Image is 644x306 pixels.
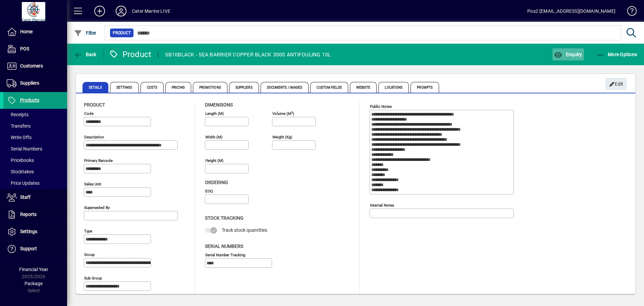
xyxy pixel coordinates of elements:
span: Track stock quantities [222,227,267,233]
a: Reports [3,206,67,223]
span: Reports [20,212,37,217]
span: Transfers [7,123,31,129]
span: Settings [110,82,139,93]
span: Dimensions [205,102,233,107]
span: Staff [20,194,31,200]
span: Costs [141,82,164,93]
span: Website [350,82,377,93]
span: Stocktakes [7,169,34,174]
span: Product [84,102,105,107]
a: Price Updates [3,177,67,189]
mat-label: Height (m) [205,158,223,163]
mat-label: Primary barcode [84,158,113,163]
a: Customers [3,58,67,75]
span: Back [74,52,97,57]
span: Products [20,97,39,103]
span: Financial Year [19,267,48,272]
a: Settings [3,223,67,240]
button: Profile [110,5,132,17]
div: Pos2 [EMAIL_ADDRESS][DOMAIN_NAME] [527,6,615,16]
span: Locations [378,82,409,93]
a: Pricebooks [3,155,67,166]
sup: 3 [291,111,293,114]
mat-label: Code [84,111,94,116]
a: Suppliers [3,75,67,92]
span: Edit [609,79,624,90]
span: Price Updates [7,180,40,186]
mat-label: Weight (Kg) [272,135,292,139]
mat-label: Serial Number tracking [205,252,245,257]
mat-label: Group [84,252,95,257]
a: POS [3,41,67,57]
span: Stock Tracking [205,215,244,221]
mat-label: Width (m) [205,135,222,139]
a: Staff [3,189,67,206]
span: Promotions [193,82,227,93]
span: Suppliers [20,80,39,86]
span: More Options [596,52,637,57]
a: Write Offs [3,132,67,143]
a: Support [3,241,67,257]
span: Pricebooks [7,158,34,163]
mat-label: Sub group [84,276,102,280]
span: Ordering [205,180,228,185]
a: Transfers [3,120,67,132]
mat-label: Internal Notes [370,203,394,208]
span: Package [24,281,43,286]
app-page-header-button: Back [67,48,104,60]
button: Enquiry [552,48,584,60]
a: Receipts [3,109,67,120]
a: Stocktakes [3,166,67,177]
a: Home [3,24,67,40]
span: Customers [20,63,43,69]
span: Documents / Images [261,82,309,93]
span: Serial Numbers [205,244,243,249]
mat-label: EOQ [205,189,213,193]
mat-label: Public Notes [370,104,392,109]
mat-label: Type [84,229,92,233]
button: Back [72,48,98,60]
span: Serial Numbers [7,146,42,151]
button: Add [89,5,110,17]
span: Custom Fields [310,82,348,93]
mat-label: Description [84,135,104,139]
button: Edit [605,78,627,90]
div: Product [109,49,152,60]
span: Settings [20,229,37,234]
button: Filter [72,27,98,39]
span: Prompts [411,82,439,93]
a: Knowledge Base [622,1,636,23]
div: SB10BLACK - SEA BARRIER COPPER BLACK 3000 ANTIFOULING 10L [165,49,331,60]
mat-label: Superseded by [84,205,110,210]
span: Details [83,82,108,93]
span: POS [20,46,29,51]
mat-label: Length (m) [205,111,224,116]
span: Receipts [7,112,29,117]
span: Suppliers [229,82,259,93]
div: Cater Marine LIVE [132,6,170,16]
span: Enquiry [554,52,582,57]
mat-label: Volume (m ) [272,111,294,116]
mat-label: Sales unit [84,182,101,186]
span: Pricing [165,82,191,93]
span: Filter [74,30,97,36]
span: Support [20,246,37,251]
a: Serial Numbers [3,143,67,155]
span: Home [20,29,33,34]
span: Product [113,30,131,36]
span: Write Offs [7,135,32,140]
button: More Options [595,48,639,60]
